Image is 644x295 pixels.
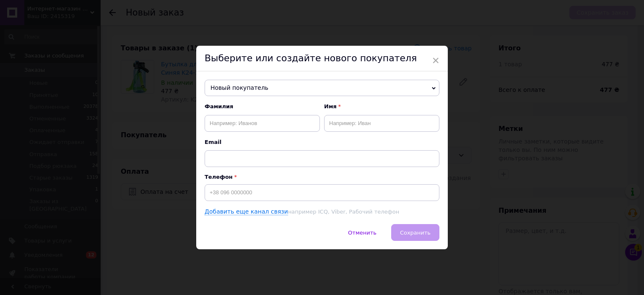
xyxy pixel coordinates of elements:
span: Email [205,138,439,146]
input: +38 096 0000000 [205,184,439,201]
p: Телефон [205,174,439,180]
span: × [432,53,439,68]
span: Новый покупатель [205,80,439,97]
div: Выберите или создайте нового покупателя [196,46,448,71]
span: Отменить [348,230,377,236]
span: например ICQ, Viber, Рабочий телефон [288,209,399,215]
a: Добавить еще канал связи [205,208,288,215]
input: Например: Иванов [205,115,320,132]
span: Имя [324,103,439,110]
button: Отменить [339,224,385,241]
input: Например: Иван [324,115,439,132]
span: Фамилия [205,103,320,110]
